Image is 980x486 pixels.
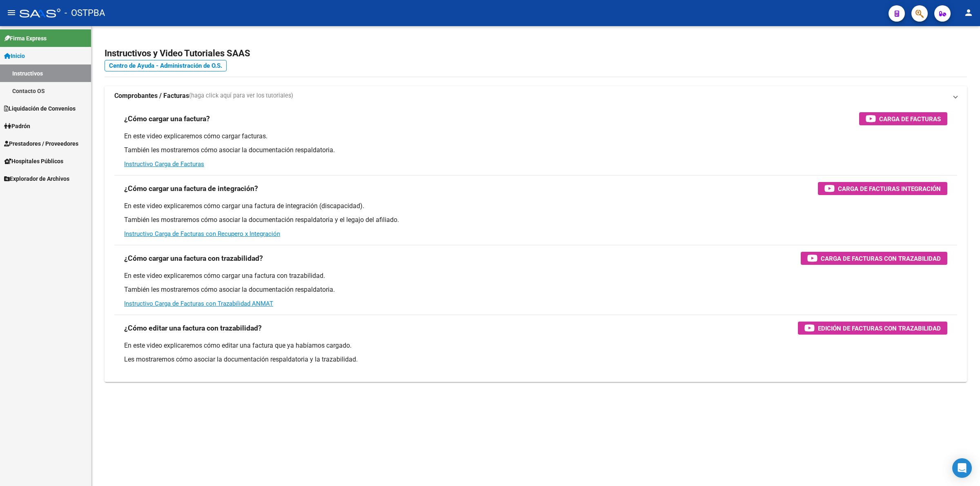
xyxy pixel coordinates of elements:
[124,183,258,194] h3: ¿Cómo cargar una factura de integración?
[4,104,76,113] span: Liquidación de Convenios
[818,323,941,333] span: Edición de Facturas con Trazabilidad
[124,113,210,124] h3: ¿Cómo cargar una factura?
[105,46,967,61] h2: Instructivos y Video Tutoriales SAAS
[818,182,947,195] button: Carga de Facturas Integración
[7,8,16,18] mat-icon: menu
[4,157,63,166] span: Hospitales Públicos
[859,112,947,125] button: Carga de Facturas
[124,271,947,280] p: En este video explicaremos cómo cargar una factura con trazabilidad.
[114,91,189,100] strong: Comprobantes / Facturas
[124,202,947,211] p: En este video explicaremos cómo cargar una factura de integración (discapacidad).
[124,355,947,364] p: Les mostraremos cómo asociar la documentación respaldatoria y la trazabilidad.
[189,91,293,100] span: (haga click aquí para ver los tutoriales)
[4,122,30,131] span: Padrón
[964,8,973,18] mat-icon: person
[801,252,947,265] button: Carga de Facturas con Trazabilidad
[124,146,947,155] p: También les mostraremos cómo asociar la documentación respaldatoria.
[124,230,280,237] a: Instructivo Carga de Facturas con Recupero x Integración
[4,174,69,183] span: Explorador de Archivos
[4,34,47,43] span: Firma Express
[4,139,78,148] span: Prestadores / Proveedores
[952,458,972,478] div: Open Intercom Messenger
[105,60,227,71] a: Centro de Ayuda - Administración de O.S.
[124,322,262,334] h3: ¿Cómo editar una factura con trazabilidad?
[124,300,273,307] a: Instructivo Carga de Facturas con Trazabilidad ANMAT
[838,184,941,194] span: Carga de Facturas Integración
[124,285,947,294] p: También les mostraremos cómo asociar la documentación respaldatoria.
[65,4,105,22] span: - OSTPBA
[879,114,941,124] span: Carga de Facturas
[124,132,947,141] p: En este video explicaremos cómo cargar facturas.
[124,160,204,168] a: Instructivo Carga de Facturas
[124,253,263,264] h3: ¿Cómo cargar una factura con trazabilidad?
[821,253,941,264] span: Carga de Facturas con Trazabilidad
[105,86,967,106] mat-expansion-panel-header: Comprobantes / Facturas(haga click aquí para ver los tutoriales)
[798,322,947,335] button: Edición de Facturas con Trazabilidad
[4,51,25,60] span: Inicio
[124,341,947,350] p: En este video explicaremos cómo editar una factura que ya habíamos cargado.
[124,215,947,224] p: También les mostraremos cómo asociar la documentación respaldatoria y el legajo del afiliado.
[105,106,967,382] div: Comprobantes / Facturas(haga click aquí para ver los tutoriales)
